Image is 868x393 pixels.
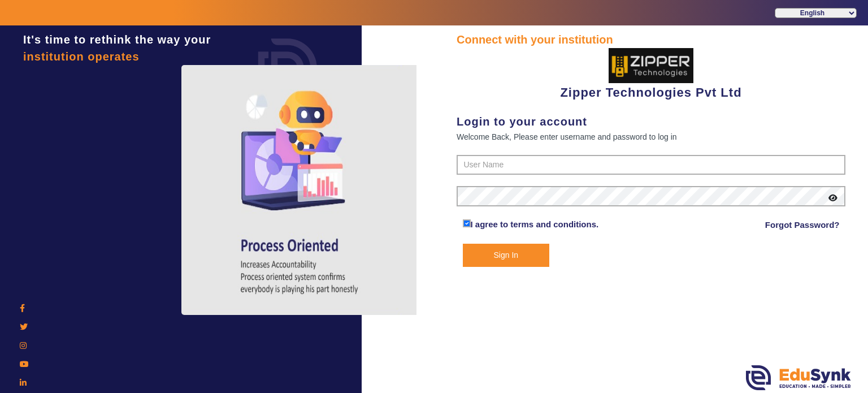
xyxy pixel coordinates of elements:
[765,218,840,232] a: Forgot Password?
[457,31,845,48] div: Connect with your institution
[457,130,845,144] div: Welcome Back, Please enter username and password to log in
[245,25,330,110] img: login.png
[457,113,845,130] div: Login to your account
[457,155,845,175] input: User Name
[609,48,693,83] img: 36227e3f-cbf6-4043-b8fc-b5c5f2957d0a
[23,50,140,63] span: institution operates
[746,365,851,390] img: edusynk.png
[23,33,211,46] span: It's time to rethink the way your
[471,219,599,229] a: I agree to terms and conditions.
[457,48,845,102] div: Zipper Technologies Pvt Ltd
[463,244,550,267] button: Sign In
[181,65,419,315] img: login4.png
